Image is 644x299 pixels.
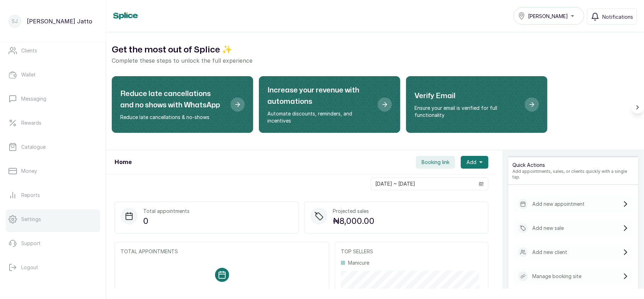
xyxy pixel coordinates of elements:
[6,233,100,253] a: Support
[466,159,476,166] span: Add
[6,185,100,205] a: Reports
[6,89,100,109] a: Messaging
[512,162,634,169] p: Quick Actions
[6,161,100,181] a: Money
[259,76,400,133] div: Increase your revenue with automations
[21,216,41,223] p: Settings
[112,56,638,65] p: Complete these steps to unlock the full experience
[333,215,375,227] p: ₦8,000.00
[532,249,567,256] p: Add new client
[6,137,100,157] a: Catalogue
[21,192,40,199] p: Reports
[461,156,488,169] button: Add
[21,71,36,78] p: Wallet
[6,113,100,133] a: Rewards
[120,114,225,121] p: Reduce late cancellations & no-shows
[414,105,519,119] p: Ensure your email is verified for full functionality
[132,282,312,295] p: No appointments. Visit your calendar to add some appointments for [DATE]
[422,159,449,166] span: Booking link
[21,168,37,175] p: Money
[143,208,190,215] p: Total appointments
[414,90,519,102] h2: Verify Email
[479,181,484,186] svg: calendar
[631,101,644,114] button: Scroll right
[416,156,455,169] button: Booking link
[21,143,46,151] p: Catalogue
[602,13,633,21] span: Notifications
[6,41,100,61] a: Clients
[532,273,581,280] p: Manage booking site
[112,76,253,133] div: Reduce late cancellations and no shows with WhatsApp
[115,158,132,167] h1: Home
[21,95,46,102] p: Messaging
[6,258,100,277] button: Logout
[267,85,372,107] h2: Increase your revenue with automations
[267,110,372,124] p: Automate discounts, reminders, and incentives
[341,248,482,255] p: TOP SELLERS
[12,18,18,25] p: SJ
[121,248,323,255] p: TOTAL APPOINTMENTS
[27,17,92,26] p: [PERSON_NAME] Jatto
[512,169,634,180] p: Add appointments, sales, or clients quickly with a single tap.
[21,119,41,126] p: Rewards
[406,76,547,133] div: Verify Email
[112,44,638,56] h2: Get the most out of Splice ✨
[6,209,100,229] a: Settings
[514,7,584,25] button: [PERSON_NAME]
[21,240,41,247] p: Support
[532,225,564,232] p: Add new sale
[348,259,369,266] p: Manicure
[528,12,568,20] span: [PERSON_NAME]
[120,88,225,111] h2: Reduce late cancellations and no shows with WhatsApp
[333,208,375,215] p: Projected sales
[371,178,475,190] input: Select date
[21,47,37,54] p: Clients
[532,201,585,208] p: Add new appointment
[587,9,637,25] button: Notifications
[143,215,190,227] p: 0
[21,264,38,271] p: Logout
[6,65,100,85] a: Wallet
